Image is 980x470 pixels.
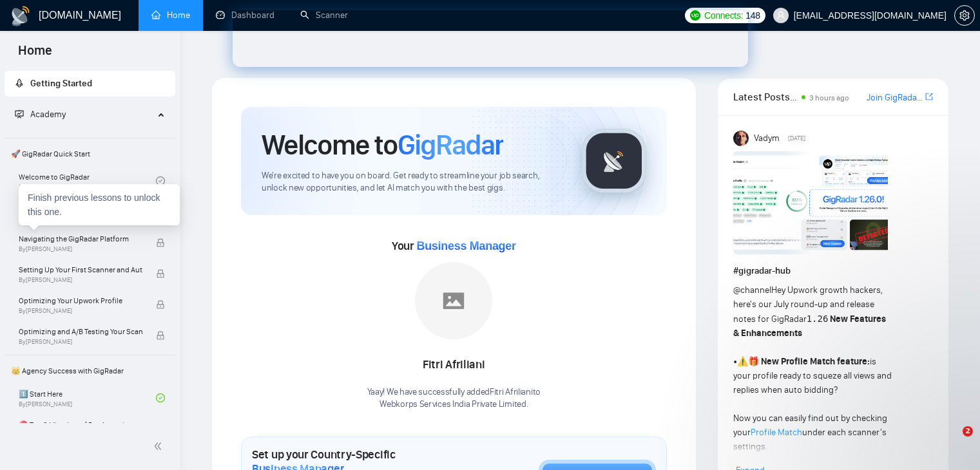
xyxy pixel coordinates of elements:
span: 148 [745,8,760,23]
span: By [PERSON_NAME] [19,245,142,253]
div: Finish previous lessons to unlock this one. [19,184,180,225]
div: Fitri Afriliani [367,354,541,376]
img: F09AC4U7ATU-image.png [733,151,888,254]
span: rocket [15,79,24,88]
a: setting [954,10,975,21]
span: user [776,11,785,20]
span: export [925,91,933,102]
span: setting [955,10,974,21]
span: check-circle [156,393,165,402]
img: placeholder.png [415,262,492,339]
img: logo [10,6,31,26]
a: Profile Match [751,427,802,438]
span: GigRadar [398,127,503,162]
button: setting [954,5,975,26]
a: searchScanner [300,10,348,21]
a: dashboardDashboard [216,10,274,21]
a: ⛔ Top 3 Mistakes of Pro Agencies [19,415,156,443]
span: By [PERSON_NAME] [19,276,142,284]
span: Vadym [754,131,780,146]
span: check-circle [156,176,165,185]
a: export [925,91,933,103]
span: lock [156,300,165,309]
span: 👑 Agency Success with GigRadar [6,358,174,384]
span: Business Manager [416,240,515,252]
span: lock [156,269,165,278]
span: 🚀 GigRadar Quick Start [6,141,174,167]
h1: Welcome to [262,127,503,162]
span: Navigating the GigRadar Platform [19,232,142,245]
iframe: Intercom live chat [936,426,967,457]
span: Your [392,239,516,253]
span: Optimizing and A/B Testing Your Scanner for Better Results [19,325,142,338]
span: By [PERSON_NAME] [19,338,142,346]
span: By [PERSON_NAME] [19,307,142,315]
img: gigradar-logo.png [582,129,646,193]
div: Yaay! We have successfully added Fitri Afriliani to [367,386,541,411]
span: Academy [15,109,66,120]
span: Optimizing Your Upwork Profile [19,294,142,307]
span: Connects: [704,8,743,23]
span: lock [156,331,165,340]
span: [DATE] [788,133,805,144]
iframe: Intercom live chat banner [233,10,748,67]
a: 1️⃣ Start HereBy[PERSON_NAME] [19,384,156,412]
span: Getting Started [30,78,92,89]
a: homeHome [151,10,190,21]
img: Vadym [733,131,749,146]
span: 3 hours ago [809,93,849,102]
span: lock [156,238,165,247]
span: Home [8,41,62,68]
span: 2 [963,426,973,437]
span: We're excited to have you on board. Get ready to streamline your job search, unlock new opportuni... [262,170,561,194]
span: fund-projection-screen [15,109,24,118]
span: Academy [30,109,66,120]
a: Welcome to GigRadarBy[PERSON_NAME] [19,167,156,195]
p: Webkorps Services India Private Limited . [367,399,541,411]
span: double-left [153,440,166,453]
span: Setting Up Your First Scanner and Auto-Bidder [19,263,142,276]
li: Getting Started [5,71,175,97]
span: Latest Posts from the GigRadar Community [733,89,798,105]
a: Join GigRadar Slack Community [867,91,923,105]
